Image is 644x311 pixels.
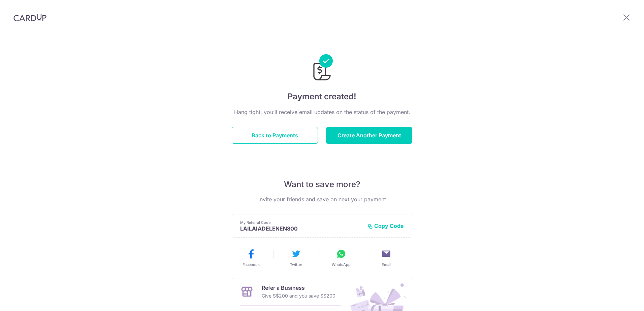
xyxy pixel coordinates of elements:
[262,284,335,292] p: Refer a Business
[290,262,302,267] span: Twitter
[367,222,404,229] button: Copy Code
[366,248,406,267] button: Email
[232,179,412,190] p: Want to save more?
[243,262,260,267] span: Facebook
[232,108,412,116] p: Hang tight, you’ll receive email updates on the status of the payment.
[311,54,333,82] img: Payments
[232,91,412,103] h4: Payment created!
[232,195,412,203] p: Invite your friends and save on next your payment
[326,127,412,144] button: Create Another Payment
[231,248,271,267] button: Facebook
[382,262,391,267] span: Email
[232,127,318,144] button: Back to Payments
[240,220,362,225] p: My Referral Code
[240,225,362,232] p: LAILAIADELENEN800
[13,13,46,22] img: CardUp
[321,248,361,267] button: WhatsApp
[332,262,351,267] span: WhatsApp
[262,292,335,300] p: Give S$200 and you save S$200
[276,248,316,267] button: Twitter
